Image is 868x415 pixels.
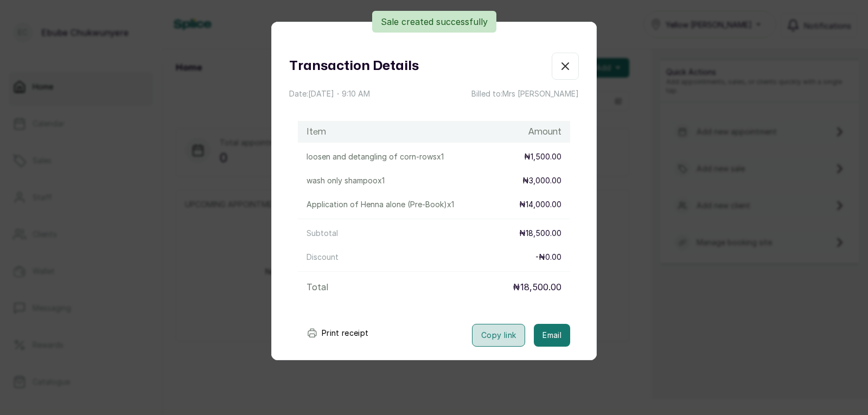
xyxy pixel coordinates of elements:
[307,125,326,138] h1: Item
[307,151,444,162] p: loosen and detangling of corn-rows x 1
[519,199,561,210] p: ₦14,000.00
[522,175,561,186] p: ₦3,000.00
[534,324,570,347] button: Email
[472,324,525,347] button: Copy link
[381,15,488,28] p: Sale created successfully
[307,199,454,210] p: Application of Henna alone (Pre-Book) x 1
[298,322,378,344] button: Print receipt
[307,280,328,293] p: Total
[289,88,370,99] p: Date: [DATE] ・ 9:10 AM
[535,252,561,263] p: - ₦0.00
[524,151,561,162] p: ₦1,500.00
[307,175,385,186] p: wash only shampoo x 1
[519,228,561,239] p: ₦18,500.00
[307,252,339,263] p: Discount
[289,56,419,76] h1: Transaction Details
[528,125,561,138] h1: Amount
[307,228,338,239] p: Subtotal
[513,280,561,293] p: ₦18,500.00
[471,88,579,99] p: Billed to: Mrs [PERSON_NAME]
